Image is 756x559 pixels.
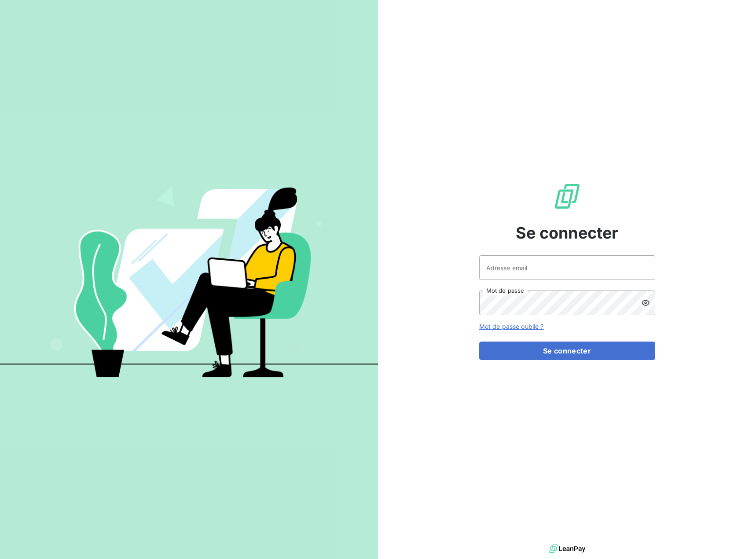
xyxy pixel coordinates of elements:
img: logo [549,542,585,555]
img: Logo LeanPay [553,182,581,210]
a: Mot de passe oublié ? [479,323,544,330]
button: Se connecter [479,342,655,360]
span: Se connecter [516,221,619,245]
input: placeholder [479,255,655,280]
